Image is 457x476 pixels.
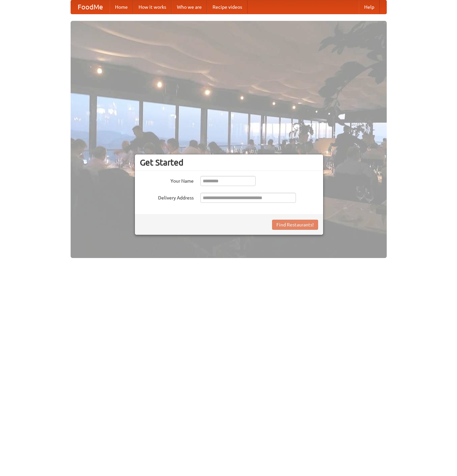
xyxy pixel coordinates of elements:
[110,0,133,14] a: Home
[140,193,194,201] label: Delivery Address
[272,220,318,230] button: Find Restaurants!
[172,0,207,14] a: Who we are
[140,176,194,184] label: Your Name
[133,0,172,14] a: How it works
[207,0,247,14] a: Recipe videos
[71,0,110,14] a: FoodMe
[140,157,318,168] h3: Get Started
[359,0,380,14] a: Help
